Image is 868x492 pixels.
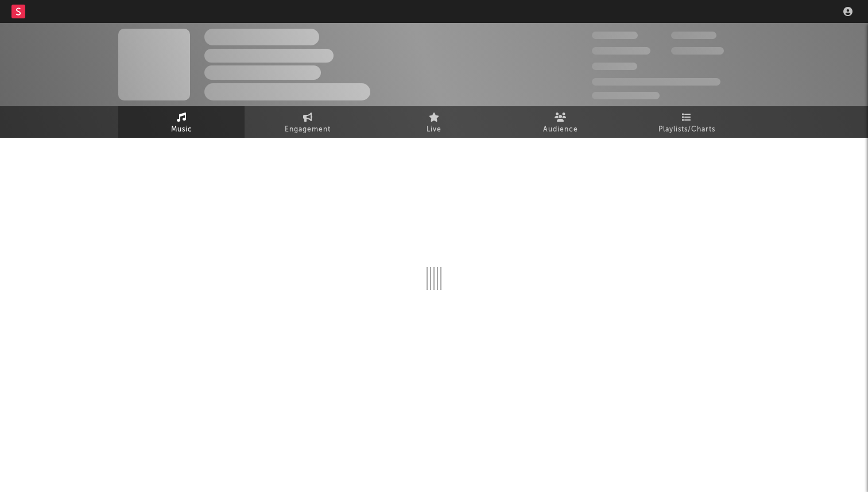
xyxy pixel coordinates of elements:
a: Audience [497,106,623,138]
span: 100,000 [671,32,716,39]
span: Audience [543,123,578,137]
span: Playlists/Charts [658,123,715,137]
span: 50,000,000 [592,47,650,55]
span: Live [427,123,441,137]
span: 100,000 [592,63,637,70]
a: Playlists/Charts [623,106,750,138]
span: 1,000,000 [671,47,724,55]
span: Engagement [285,123,331,137]
a: Engagement [245,106,371,138]
span: 300,000 [592,32,638,39]
a: Live [371,106,497,138]
span: Jump Score: 85.0 [592,92,660,99]
span: Music [171,123,192,137]
a: Music [118,106,245,138]
span: 50,000,000 Monthly Listeners [592,78,720,86]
